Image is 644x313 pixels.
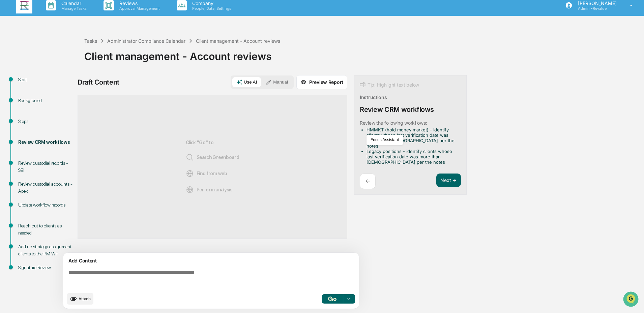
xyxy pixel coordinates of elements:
button: Preview Report [296,75,347,89]
span: Pylon [67,149,82,154]
p: ​Review the following workflows: [360,120,427,126]
img: Analysis [186,186,194,194]
a: 🗄️Attestations [46,117,86,129]
p: Approval Management [114,6,163,11]
div: Client management - Account reviews [196,38,280,44]
span: Perform analysis [186,186,233,194]
span: Data Lookup [13,132,42,139]
p: Calendar [56,0,90,6]
p: ← [365,178,370,184]
span: • [56,92,58,97]
img: Web [186,169,194,178]
div: Review custodial records - SEI [18,160,74,174]
a: Powered byPylon [48,149,82,154]
img: 1746055101610-c473b297-6a78-478c-a979-82029cc54cd1 [7,52,19,64]
button: See all [105,73,123,82]
button: Next ➔ [436,174,461,187]
p: Manage Tasks [56,6,90,11]
div: Click "Go" to [186,106,239,228]
div: Review custodial accounts - Apex [18,181,74,195]
div: Tip: Highlight text below [360,81,419,89]
span: Attach [79,296,91,301]
img: Jack Rasmussen [7,85,18,96]
p: Company [187,0,235,6]
span: Search Greenboard [186,153,239,161]
div: 🖐️ [7,120,12,126]
div: Review CRM workflows [360,105,434,114]
div: Client management - Account reviews [84,45,641,62]
div: Add no strategy assignment clients to the PM WF [18,243,74,257]
button: Go [322,294,343,304]
div: We're available if you need us! [30,58,93,64]
p: Reviews [114,0,163,6]
p: Admin • Revalue [573,6,620,11]
li: Legacy positions - identify clients whose last verification date was more than [DEMOGRAPHIC_DATA]... [367,149,458,165]
p: People, Data, Settings [187,6,235,11]
a: 🖐️Preclearance [4,117,46,129]
div: Background [18,97,74,104]
span: [PERSON_NAME] [21,92,55,97]
span: Attestations [56,120,84,126]
div: Start new chat [30,52,111,58]
button: Start new chat [115,54,123,62]
p: [PERSON_NAME] [573,0,620,6]
div: Start [18,76,74,83]
span: Find from web [186,169,227,178]
div: Update workflow records [18,201,74,209]
button: upload document [67,293,93,305]
button: Manual [262,77,292,87]
div: 🗄️ [49,120,54,126]
p: How can we help? [7,14,123,25]
iframe: Open customer support [622,291,641,309]
div: Past conversations [7,75,45,80]
div: Signature Review [18,264,74,271]
span: [DATE] [60,92,74,97]
div: 🔎 [7,133,12,138]
div: Review CRM workflows [18,139,74,146]
div: Draft Content [78,78,119,86]
div: Administrator Compliance Calendar [107,38,185,44]
img: 8933085812038_c878075ebb4cc5468115_72.jpg [14,52,26,64]
div: Reach out to clients as needed [18,222,74,237]
img: Go [328,296,336,301]
div: Tasks [84,38,97,44]
button: Use AI [232,77,261,87]
div: Add Content [67,257,355,265]
li: HMMKT (hold money market) - identify clients whose last verification date was more than [DEMOGRAP... [367,127,458,149]
div: Instructions [360,94,387,100]
img: 1746055101610-c473b297-6a78-478c-a979-82029cc54cd1 [13,92,19,97]
button: Focus Assistant [367,135,402,144]
div: Steps [18,118,74,125]
a: 🔎Data Lookup [4,130,45,142]
span: Preclearance [13,120,43,126]
img: Search [186,153,194,161]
